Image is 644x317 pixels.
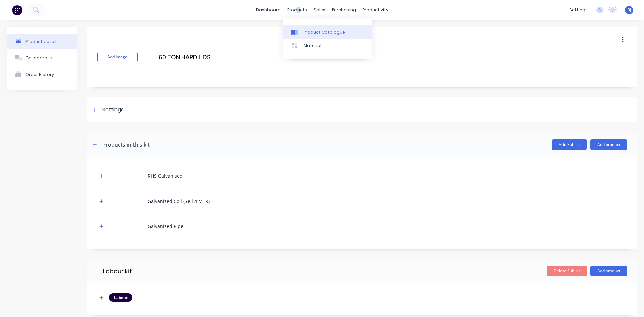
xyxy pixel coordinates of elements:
[283,25,372,39] a: Product Catalogue
[12,5,22,15] img: Factory
[329,5,359,15] div: purchasing
[7,66,77,83] button: Order History
[566,5,591,15] div: settings
[102,266,221,276] input: Enter sub-kit name
[102,106,124,114] div: Settings
[97,52,138,62] button: Add image
[7,49,77,66] button: Collaborate
[109,293,132,301] div: Labour
[547,266,587,276] button: Delete Sub-kit
[148,198,210,205] div: Galvanized Coil (Sell /LMTR)
[590,266,627,276] button: Add product
[590,139,627,150] button: Add product
[304,43,324,49] div: Materials
[310,5,329,15] div: sales
[627,7,631,13] span: BJ
[25,72,54,77] div: Order History
[148,172,183,179] div: RHS Galvanised
[253,5,284,15] a: dashboard
[304,29,345,35] div: Product Catalogue
[552,139,587,150] button: Add Sub-kit
[359,5,392,15] div: productivity
[25,39,59,44] div: Product details
[284,5,310,15] div: products
[158,52,277,62] input: Enter kit name
[102,141,150,149] div: Products in this kit
[7,34,77,49] button: Product details
[283,39,372,52] a: Materials
[148,223,183,230] div: Galvanized Pipe
[25,55,52,60] div: Collaborate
